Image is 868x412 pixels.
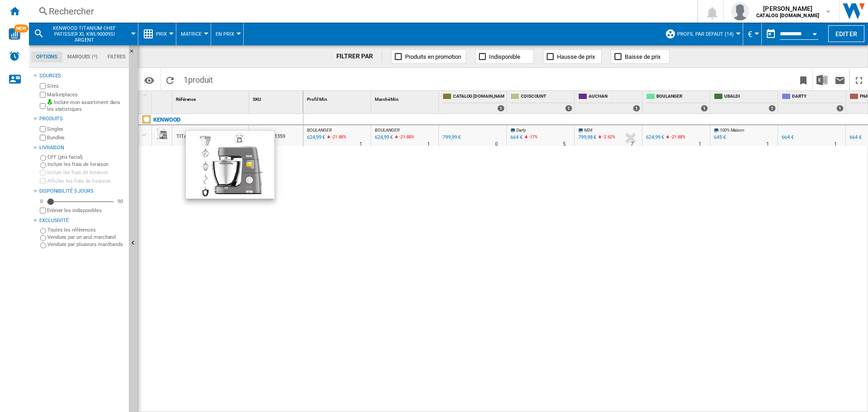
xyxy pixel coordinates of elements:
[565,105,572,112] div: 1 offers sold by CDISCOUNT
[633,105,640,112] div: 1 offers sold by AUCHAN
[743,23,762,45] md-menu: Currency
[828,25,864,42] button: Editer
[766,140,769,149] div: Délai de livraison : 1 jour
[9,51,20,62] img: alerts-logo.svg
[306,133,325,142] div: Mise à jour : mercredi 8 octobre 2025 15:08
[40,83,46,89] input: Sites
[40,178,46,184] input: Afficher les frais de livraison
[305,91,371,105] div: Sort None
[186,131,274,199] img: KWL90009SI-87e61639a2-43-nw.jpg
[47,234,125,241] label: Vendues par un seul marchand
[40,235,46,241] input: Vendues par un seul marchand
[143,23,171,45] div: Prix
[611,49,670,64] button: Baisse de prix
[39,72,125,80] div: Sources
[665,23,738,45] div: Profil par défaut (14)
[47,178,125,185] label: Afficher les frais de livraison
[40,92,46,98] input: Marketplaces
[176,126,294,147] div: TITANIUM CHEF PATISSIER XL KWL90009SI ARGENT
[701,105,708,112] div: 1 offers sold by BOULANGER
[850,69,868,90] button: Plein écran
[373,133,393,142] div: Mise à jour : mercredi 8 octobre 2025 15:08
[48,23,130,45] button: KENWOOD TITANIUM CHEF PATISSIER XL KWL90009SI ARGENT
[174,91,249,105] div: Sort None
[670,133,675,144] i: %
[47,83,125,90] label: Sites
[443,134,461,140] div: 799,99 €
[782,134,794,140] div: 664 €
[563,140,566,149] div: Délai de livraison : 5 jours
[39,144,125,152] div: Livraison
[528,133,533,144] i: %
[489,53,520,60] span: Indisponible
[807,24,823,41] button: Open calendar
[179,69,217,88] span: 1
[305,91,371,105] div: Profil Min Sort None
[670,134,682,139] span: -21.88
[115,198,125,205] div: 90
[762,25,780,43] button: md-calendar
[251,91,303,105] div: SKU Sort None
[331,134,343,139] span: -21.88
[47,99,52,104] img: mysite-bg-18x18.png
[375,97,399,102] span: Marché Min
[453,93,505,101] span: CATALOG [DOMAIN_NAME]
[181,23,206,45] button: Matrice
[253,97,261,102] span: SKU
[834,140,837,149] div: Délai de livraison : 1 jour
[391,49,466,64] button: Produits en promotion
[47,169,125,176] label: Inclure les frais de livraison
[794,69,812,90] button: Créer un favoris
[359,140,362,149] div: Délai de livraison : 1 jour
[373,91,439,105] div: Marché Min Sort None
[307,128,332,133] span: BOULANGER
[40,100,46,112] input: Inclure mon assortiment dans les statistiques
[161,69,179,90] button: Recharger
[40,135,46,141] input: Bundles
[40,208,46,213] input: Afficher les frais de livraison
[375,128,400,133] span: BOULANGER
[373,91,439,105] div: Sort None
[589,93,640,101] span: AUCHAN
[848,133,862,142] div: 664 €
[405,53,461,60] span: Produits en promotion
[62,52,103,62] md-tab-item: Marques (*)
[645,133,664,142] div: 624,99 €
[792,93,844,101] span: DARTY
[330,133,336,144] i: %
[603,134,612,139] span: -2.62
[495,140,498,149] div: Délai de livraison : 0 jour
[398,133,404,144] i: %
[399,134,410,139] span: -21.88
[831,69,849,90] button: Envoyer ce rapport par email
[557,53,595,60] span: Hausse de prix
[780,91,845,114] div: DARTY 1 offers sold by DARTY
[40,242,46,248] input: Vendues par plusieurs marchands
[849,134,862,140] div: 664 €
[40,126,46,132] input: Singles
[677,23,738,45] button: Profil par défaut (14)
[47,197,113,206] md-slider: Disponibilité
[9,28,20,40] img: wise-card.svg
[47,207,125,214] label: Enlever les indisponibles
[188,75,213,85] span: produit
[176,97,196,102] span: Référence
[644,91,710,114] div: BOULANGER 1 offers sold by BOULANGER
[731,2,749,20] img: profile.jpg
[631,140,633,149] div: Délai de livraison : 7 jours
[720,128,744,133] span: 100% Maison
[712,91,778,114] div: UBALDI 1 offers sold by UBALDI
[577,133,596,142] div: 799,98 €
[40,155,46,161] input: OFF (prix facial)
[756,13,819,19] b: CATALOG [DOMAIN_NAME]
[153,114,180,125] div: Cliquez pour filtrer sur cette marque
[646,134,664,140] div: 624,99 €
[602,133,607,144] i: %
[31,52,62,62] md-tab-item: Options
[543,49,602,64] button: Hausse de prix
[712,133,726,142] div: 645 €
[748,23,757,45] button: €
[216,31,234,37] span: En Prix
[509,91,574,114] div: CDISCOUNT 1 offers sold by CDISCOUNT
